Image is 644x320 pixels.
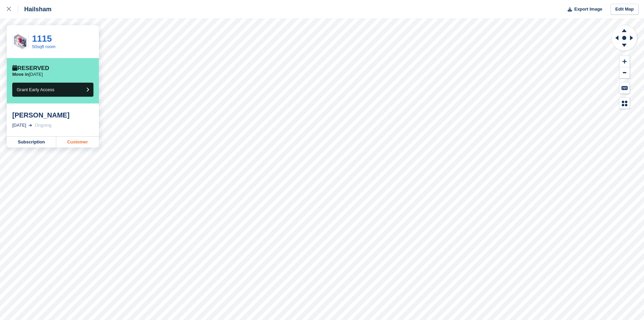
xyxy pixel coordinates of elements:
[29,124,32,127] img: arrow-right-light-icn-cde0832a797a2874e46488d9cf13f60e5c3a73dbe684e267c42b8395dfbc2abf.svg
[12,83,93,97] button: Grant Early Access
[32,44,56,49] a: 50sqft room
[35,122,51,129] div: Ongoing
[12,65,49,72] div: Reserved
[574,6,602,13] span: Export Image
[619,56,630,67] button: Zoom In
[619,67,630,79] button: Zoom Out
[17,87,55,92] span: Grant Early Access
[12,72,43,77] p: [DATE]
[611,4,639,15] a: Edit Map
[619,82,630,94] button: Keyboard Shortcuts
[12,72,29,77] span: Move in
[7,137,56,148] a: Subscription
[32,33,52,44] a: 1115
[13,33,28,50] img: 50FT.png
[12,111,93,119] div: [PERSON_NAME]
[56,137,99,148] a: Customer
[619,98,630,109] button: Map Legend
[564,4,602,15] button: Export Image
[12,122,26,129] div: [DATE]
[18,5,51,13] div: Hailsham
